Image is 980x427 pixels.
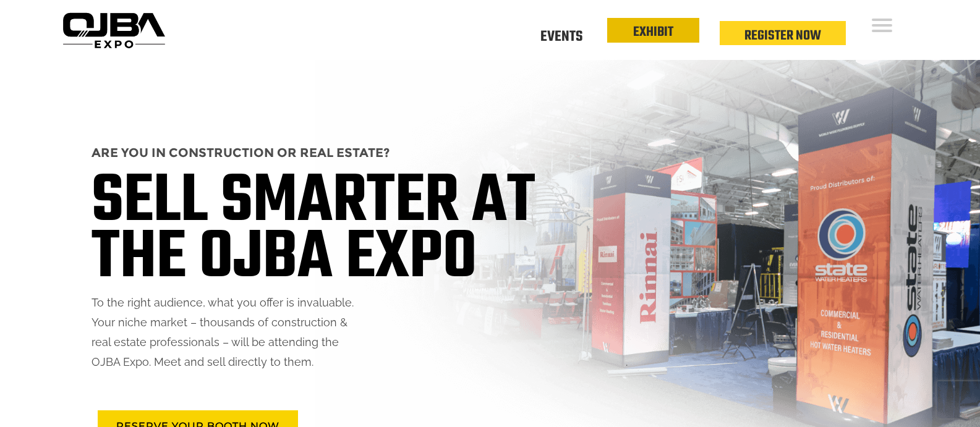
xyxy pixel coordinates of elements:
h1: SELL SMARTER AT THE OJBA EXPO [92,174,628,287]
a: EXHIBIT [633,22,673,43]
a: Register Now [744,25,821,46]
p: To the right audience, what you offer is invaluable. Your niche market – thousands of constructio... [92,293,628,372]
h2: ARE YOU IN CONSTRUCTION OR REAL ESTATE? [92,140,628,165]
